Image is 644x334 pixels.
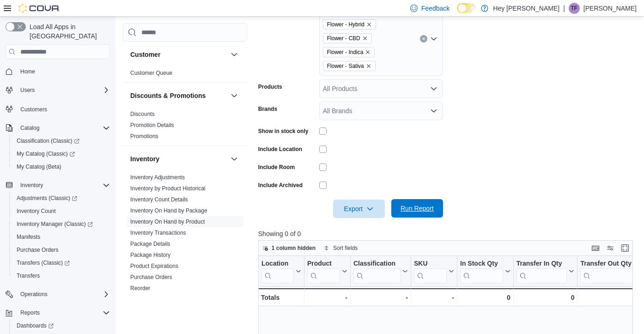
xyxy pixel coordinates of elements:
[580,260,636,283] div: Transfer Out Qty
[9,256,114,269] a: Transfers (Classic)
[353,260,401,283] div: Classification
[130,218,205,225] span: Inventory On Hand by Product
[13,257,110,268] span: Transfers (Classic)
[362,36,368,41] button: Remove Flower - CBD from selection in this group
[130,185,206,192] a: Inventory by Product Historical
[9,160,114,173] button: My Catalog (Beta)
[261,260,294,283] div: Location
[229,49,240,60] button: Customer
[258,146,302,153] label: Include Location
[327,61,364,71] span: Flower - Sativa
[18,4,60,13] img: Cova
[130,133,158,140] a: Promotions
[130,285,150,292] span: Reorder
[414,260,447,268] div: SKU
[17,233,40,241] span: Manifests
[13,320,110,331] span: Dashboards
[13,257,73,268] a: Transfers (Classic)
[391,199,443,218] button: Run Report
[26,22,110,41] span: Load All Apps in [GEOGRAPHIC_DATA]
[13,231,44,243] a: Manifests
[307,260,340,268] div: Product
[258,164,295,171] label: Include Room
[130,110,155,118] span: Discounts
[2,102,114,115] button: Customers
[516,260,567,268] div: Transfer In Qty
[430,35,437,43] button: Open list of options
[17,180,47,191] button: Inventory
[17,150,75,158] span: My Catalog (Classic)
[353,260,408,283] button: Classification
[20,309,40,316] span: Reports
[130,50,227,59] button: Customer
[130,230,186,236] a: Inventory Transactions
[258,229,637,238] p: Showing 0 of 0
[17,103,110,115] span: Customers
[327,34,360,43] span: Flower - CBD
[516,260,574,283] button: Transfer In Qty
[366,63,371,69] button: Remove Flower - Sativa from selection in this group
[9,205,114,218] button: Inventory Count
[229,90,240,101] button: Discounts & Promotions
[258,128,309,135] label: Show in stock only
[13,231,110,243] span: Manifests
[123,109,247,146] div: Discounts & Promotions
[13,244,110,255] span: Purchase Orders
[130,174,185,181] a: Inventory Adjustments
[17,85,110,96] span: Users
[9,243,114,256] button: Purchase Orders
[17,122,43,134] button: Catalog
[130,154,159,164] h3: Inventory
[421,4,450,13] span: Feedback
[590,243,601,254] button: Keyboard shortcuts
[130,207,207,214] a: Inventory On Hand by Package
[258,83,282,91] label: Products
[365,49,371,55] button: Remove Flower - Indica from selection in this group
[261,292,301,303] div: Totals
[9,269,114,282] button: Transfers
[353,260,401,268] div: Classification
[493,3,559,14] p: Hey [PERSON_NAME]
[17,307,110,318] span: Reports
[20,86,35,94] span: Users
[13,206,60,217] a: Inventory Count
[516,292,574,303] div: 0
[2,288,114,301] button: Operations
[13,219,110,230] span: Inventory Manager (Classic)
[430,85,437,92] button: Open list of options
[401,204,434,213] span: Run Report
[9,218,114,231] a: Inventory Manager (Classic)
[130,207,207,214] span: Inventory On Hand by Package
[13,161,65,172] a: My Catalog (Beta)
[261,260,301,283] button: Location
[17,246,59,254] span: Purchase Orders
[258,182,303,189] label: Include Archived
[457,3,476,13] input: Dark Mode
[130,219,205,225] a: Inventory On Hand by Product
[460,260,503,268] div: In Stock Qty
[17,85,38,96] button: Users
[123,67,247,82] div: Customer
[13,148,79,159] a: My Catalog (Classic)
[580,260,644,283] button: Transfer Out Qty
[17,194,77,202] span: Adjustments (Classic)
[130,133,158,140] span: Promotions
[259,243,319,254] button: 1 column hidden
[323,19,376,30] span: Flower - Hybrid
[353,292,408,303] div: -
[130,262,178,270] span: Product Expirations
[2,65,114,78] button: Home
[2,84,114,97] button: Users
[307,292,347,303] div: -
[20,124,39,132] span: Catalog
[323,33,372,43] span: Flower - CBD
[130,273,172,281] span: Purchase Orders
[366,22,372,27] button: Remove Flower - Hybrid from selection in this group
[13,161,110,172] span: My Catalog (Beta)
[414,260,447,283] div: SKU URL
[130,251,170,259] span: Package History
[13,135,110,146] span: Classification (Classic)
[414,292,454,303] div: -
[17,220,93,228] span: Inventory Manager (Classic)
